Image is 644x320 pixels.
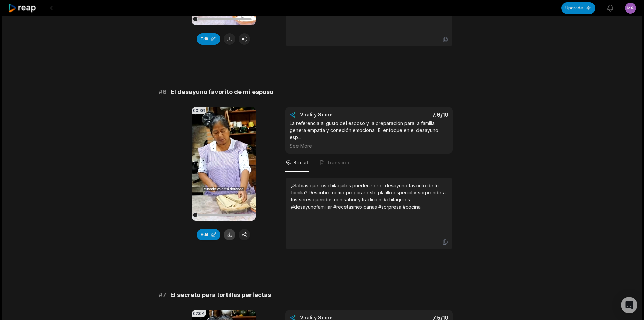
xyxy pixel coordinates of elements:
[159,290,166,300] span: # 7
[327,159,351,166] span: Transcript
[171,87,273,97] span: El desayuno favorito de mi esposo
[621,297,637,313] div: Open Intercom Messenger
[197,33,220,45] button: Edit
[300,111,373,118] div: Virality Score
[197,229,220,240] button: Edit
[561,2,595,14] button: Upgrade
[290,142,448,149] div: See More
[290,120,448,149] div: La referencia al gusto del esposo y la preparación para la familia genera empatía y conexión emoc...
[285,154,453,172] nav: Tabs
[293,159,308,166] span: Social
[159,87,167,97] span: # 6
[170,290,271,300] span: El secreto para tortillas perfectas
[376,111,448,118] div: 7.6 /10
[291,182,447,210] div: ¿Sabías que los chilaquiles pueden ser el desayuno favorito de tu familia? Descubre cómo preparar...
[192,107,256,221] video: Your browser does not support mp4 format.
